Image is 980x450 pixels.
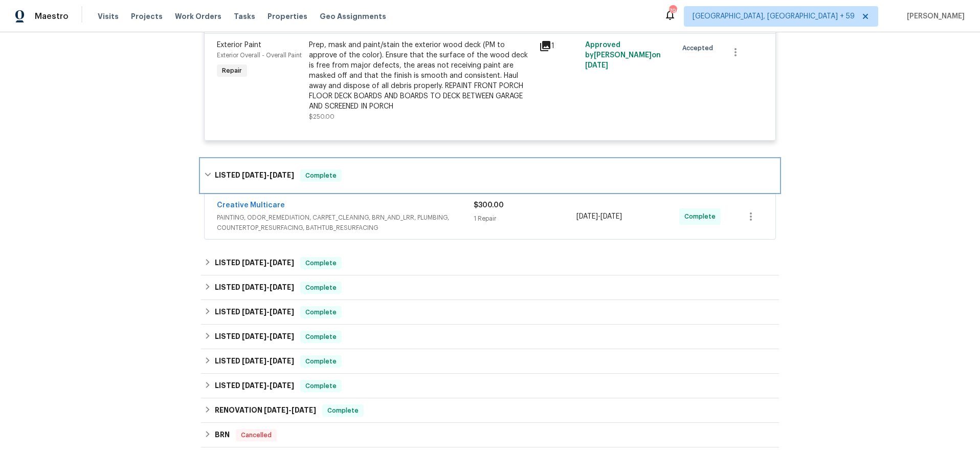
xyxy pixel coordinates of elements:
[242,259,266,266] span: [DATE]
[237,430,276,440] span: Cancelled
[301,307,341,317] span: Complete
[301,332,341,342] span: Complete
[270,284,294,291] span: [DATE]
[215,306,294,318] h6: LISTED
[242,333,266,340] span: [DATE]
[242,259,294,266] span: -
[201,423,779,447] div: BRN Cancelled
[270,308,294,315] span: [DATE]
[242,284,266,291] span: [DATE]
[270,259,294,266] span: [DATE]
[98,11,119,22] span: Visits
[242,172,294,179] span: -
[242,357,294,365] span: -
[576,213,598,220] span: [DATE]
[320,11,386,22] span: Geo Assignments
[201,251,779,275] div: LISTED [DATE]-[DATE]Complete
[474,213,576,224] div: 1 Repair
[301,356,341,367] span: Complete
[201,349,779,374] div: LISTED [DATE]-[DATE]Complete
[201,300,779,325] div: LISTED [DATE]-[DATE]Complete
[215,331,294,343] h6: LISTED
[35,11,69,22] span: Maestro
[268,11,307,22] span: Properties
[264,406,316,414] span: -
[309,40,533,112] div: Prep, mask and paint/stain the exterior wood deck (PM to approve of the color). Ensure that the s...
[217,52,302,58] span: Exterior Overall - Overall Paint
[301,283,341,293] span: Complete
[175,11,221,22] span: Work Orders
[242,284,294,291] span: -
[242,382,294,389] span: -
[215,257,294,269] h6: LISTED
[682,43,717,53] span: Accepted
[201,275,779,300] div: LISTED [DATE]-[DATE]Complete
[217,202,285,209] a: Creative Multicare
[242,172,266,179] span: [DATE]
[215,404,316,417] h6: RENOVATION
[217,41,261,49] span: Exterior Paint
[242,308,294,315] span: -
[292,406,316,414] span: [DATE]
[301,258,341,268] span: Complete
[131,11,163,22] span: Projects
[474,202,504,209] span: $300.00
[215,355,294,368] h6: LISTED
[201,398,779,423] div: RENOVATION [DATE]-[DATE]Complete
[669,6,676,16] div: 790
[585,62,608,69] span: [DATE]
[301,170,341,181] span: Complete
[693,11,855,22] span: [GEOGRAPHIC_DATA], [GEOGRAPHIC_DATA] + 59
[242,357,266,365] span: [DATE]
[323,405,363,416] span: Complete
[301,381,341,391] span: Complete
[217,212,474,233] span: PAINTING, ODOR_REMEDIATION, CARPET_CLEANING, BRN_AND_LRR, PLUMBING, COUNTERTOP_RESURFACING, BATHT...
[234,13,255,20] span: Tasks
[201,325,779,349] div: LISTED [DATE]-[DATE]Complete
[309,114,335,120] span: $250.00
[270,172,294,179] span: [DATE]
[215,429,230,441] h6: BRN
[201,159,779,192] div: LISTED [DATE]-[DATE]Complete
[242,333,294,340] span: -
[201,374,779,398] div: LISTED [DATE]-[DATE]Complete
[684,211,720,222] span: Complete
[539,40,579,52] div: 1
[576,211,622,222] span: -
[903,11,965,22] span: [PERSON_NAME]
[215,169,294,182] h6: LISTED
[242,382,266,389] span: [DATE]
[218,66,246,76] span: Repair
[215,282,294,294] h6: LISTED
[270,357,294,365] span: [DATE]
[270,382,294,389] span: [DATE]
[585,41,661,69] span: Approved by [PERSON_NAME] on
[215,380,294,392] h6: LISTED
[600,213,622,220] span: [DATE]
[270,333,294,340] span: [DATE]
[264,406,288,414] span: [DATE]
[242,308,266,315] span: [DATE]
